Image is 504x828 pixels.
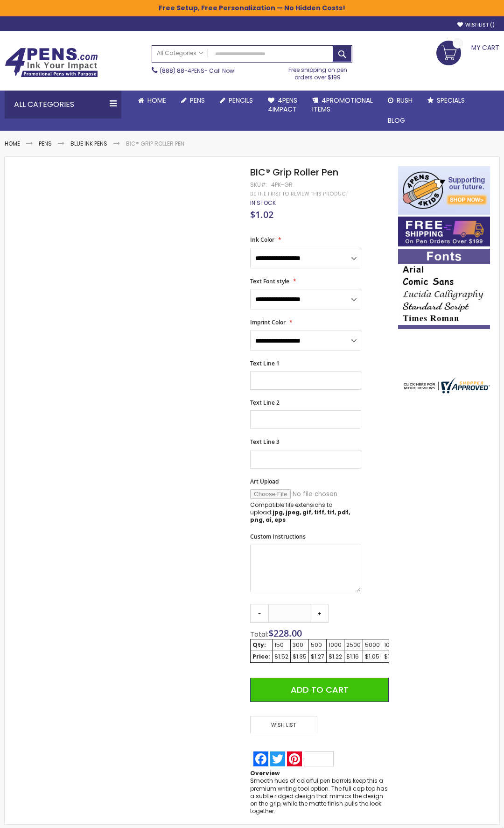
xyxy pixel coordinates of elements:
[305,91,380,119] a: 4PROMOTIONALITEMS
[384,641,401,649] div: 10000
[252,653,270,660] strong: Price:
[312,96,373,114] span: 4PROMOTIONAL ITEMS
[260,91,305,119] a: 4Pens4impact
[147,96,166,105] span: Home
[268,627,302,639] span: $
[398,217,490,246] img: Free shipping on orders over $199
[346,653,361,660] div: $1.16
[329,653,342,660] div: $1.22
[311,653,324,660] div: $1.27
[457,21,495,28] a: Wishlist
[5,91,121,119] div: All Categories
[5,48,98,77] img: 4Pens Custom Pens and Promotional Products
[380,111,413,131] a: Blog
[346,641,361,649] div: 2500
[250,277,289,285] span: Text Font style
[250,166,338,179] span: BIC® Grip Roller Pen
[273,627,302,639] span: 228.00
[291,684,349,695] span: Add to Cart
[401,378,490,393] img: 4pens.com widget logo
[131,91,174,111] a: Home
[388,116,405,125] span: Blog
[160,67,236,75] span: - Call Now!
[271,181,293,189] div: 4PK-GR
[384,653,401,660] div: $1.02
[250,236,274,244] span: Ink Color
[157,49,203,57] span: All Categories
[70,140,107,147] a: Blue ink Pens
[250,630,268,639] span: Total:
[380,91,420,111] a: Rush
[286,751,335,766] a: Pinterest
[250,438,280,446] span: Text Line 3
[293,653,307,660] div: $1.35
[250,199,276,207] span: In stock
[283,63,352,81] div: Free shipping on pen orders over $199
[174,91,212,111] a: Pens
[250,199,276,207] div: Availability
[250,318,286,326] span: Imprint Color
[252,641,266,649] strong: Qty:
[311,641,324,649] div: 500
[212,91,260,111] a: Pencils
[398,249,490,330] img: font-personalization-examples
[250,181,267,189] strong: SKU
[250,716,317,734] span: Wish List
[5,140,20,147] a: Home
[310,604,329,623] a: +
[39,140,52,147] a: Pens
[250,716,320,734] a: Wish List
[268,96,297,114] span: 4Pens 4impact
[250,604,269,623] a: -
[274,653,288,660] div: $1.52
[397,96,413,105] span: Rush
[250,208,273,221] span: $1.02
[398,166,490,215] img: 4pens 4 kids
[293,641,307,649] div: 300
[401,387,490,395] a: 4pens.com certificate URL
[126,140,184,147] li: BIC® Grip Roller Pen
[190,96,205,105] span: Pens
[250,769,280,777] strong: Overview
[329,641,342,649] div: 1000
[250,533,306,540] span: Custom Instructions
[250,777,389,815] div: Smooth hues of colorful pen barrels keep this a premium writing tool option. The full cap top has...
[269,751,286,766] a: Twitter
[250,477,279,485] span: Art Upload
[250,501,361,524] p: Compatible file extensions to upload:
[437,96,465,105] span: Specials
[152,46,208,61] a: All Categories
[250,359,280,367] span: Text Line 1
[250,678,389,702] button: Add to Cart
[250,190,348,197] a: Be the first to review this product
[365,641,380,649] div: 5000
[160,67,204,75] a: (888) 88-4PENS
[274,641,288,649] div: 150
[365,653,380,660] div: $1.05
[252,751,269,766] a: Facebook
[250,399,280,407] span: Text Line 2
[229,96,253,105] span: Pencils
[250,508,350,524] strong: jpg, jpeg, gif, tiff, tif, pdf, png, ai, eps
[420,91,472,111] a: Specials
